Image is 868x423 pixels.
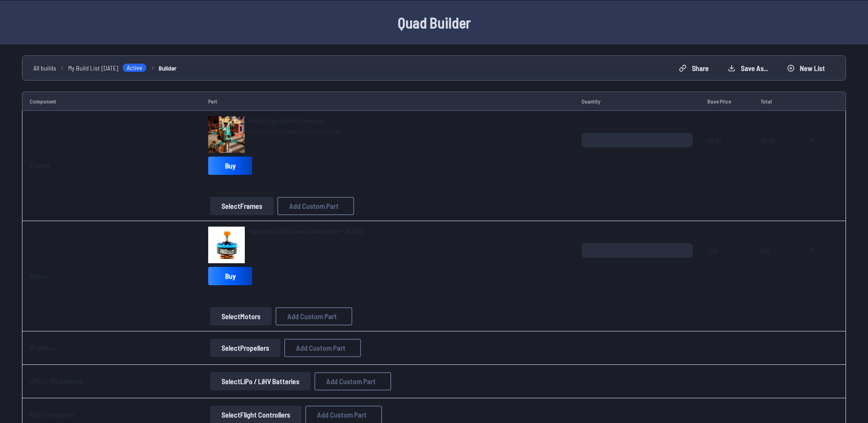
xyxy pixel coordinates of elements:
[707,133,746,177] span: 69.99
[208,116,245,153] img: image
[296,344,345,352] span: Add Custom Part
[760,133,786,177] span: 69.99
[33,63,56,73] a: All builds
[248,117,323,125] span: Five33 LightSwitch Frame Kit
[326,378,376,385] span: Add Custom Part
[210,307,272,325] button: SelectMotors
[707,243,746,287] span: 7.00
[201,92,574,111] td: Part
[68,63,119,73] span: My Build List [DATE]
[248,116,340,125] a: Five33 LightSwitch Frame Kit
[68,63,147,73] a: My Build List [DATE]Active
[208,307,274,325] a: SelectMotors
[208,267,252,285] a: Buy
[248,227,364,235] span: Hyperlite 2206.5 Team Edition Motor - 2522Kv
[208,227,245,263] img: image
[208,157,252,175] a: Buy
[289,202,339,210] span: Add Custom Part
[30,272,47,280] a: Motors
[700,92,754,111] td: Base Price
[753,92,793,111] td: Total
[720,61,776,76] button: Save as...
[208,197,275,215] a: SelectFrames
[779,61,833,76] button: New List
[248,127,340,135] span: Full Lightswitch frame kit for drone builds
[159,63,177,73] a: Builder
[22,92,201,111] td: Component
[317,411,367,418] span: Add Custom Part
[210,197,274,215] button: SelectFrames
[122,63,147,72] span: Active
[275,307,352,325] button: Add Custom Part
[287,313,337,320] span: Add Custom Part
[314,372,391,390] button: Add Custom Part
[30,411,74,418] a: Flight Controllers
[210,339,280,357] button: SelectPropellers
[30,162,50,169] a: Frames
[208,372,313,390] a: SelectLiPo / LiHV Batteries
[30,344,57,352] a: Propellers
[574,92,700,111] td: Quantity
[284,339,361,357] button: Add Custom Part
[141,11,727,33] h1: Quad Builder
[30,377,83,385] a: LiPo / LiHV Batteries
[210,372,311,390] button: SelectLiPo / LiHV Batteries
[760,243,786,287] span: 7.00
[277,197,354,215] button: Add Custom Part
[671,61,717,76] button: Share
[248,227,364,236] a: Hyperlite 2206.5 Team Edition Motor - 2522Kv
[208,339,282,357] a: SelectPropellers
